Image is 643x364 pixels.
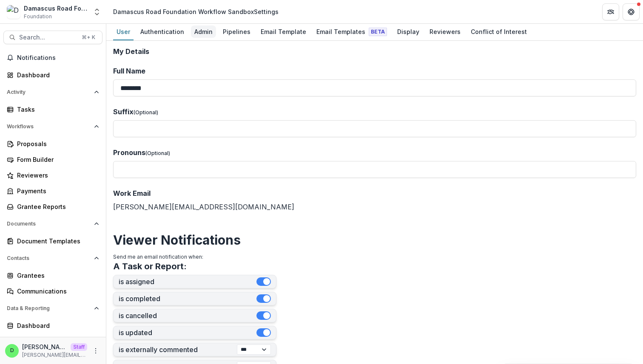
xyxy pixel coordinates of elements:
[191,24,216,40] a: Admin
[257,24,310,40] a: Email Template
[110,6,282,18] nav: breadcrumb
[113,48,636,56] h2: My Details
[3,319,102,333] a: Dashboard
[3,51,102,65] button: Notifications
[3,184,102,198] a: Payments
[17,271,96,280] div: Grantees
[119,346,237,354] label: is externally commented
[602,3,619,20] button: Partners
[219,24,254,40] a: Pipelines
[24,4,88,13] div: Damascus Road Foundation Workflow Sandbox
[134,109,158,116] span: (Optional)
[7,305,91,311] span: Data & Reporting
[119,295,256,303] label: is completed
[24,13,52,20] span: Foundation
[113,67,145,75] span: Full Name
[426,25,464,38] div: Reviewers
[7,255,91,261] span: Contacts
[3,152,102,166] a: Form Builder
[3,268,102,282] a: Grantees
[22,342,67,351] p: [PERSON_NAME]
[3,120,102,133] button: Open Workflows
[113,7,279,16] div: Damascus Road Foundation Workflow Sandbox Settings
[257,25,310,38] div: Email Template
[191,25,216,38] div: Admin
[80,33,97,42] div: ⌘ + K
[3,284,102,298] a: Communications
[623,3,640,20] button: Get Help
[369,28,387,36] span: Beta
[3,68,102,82] a: Dashboard
[394,24,423,40] a: Display
[313,24,390,40] a: Email Templates Beta
[17,186,96,195] div: Payments
[3,234,102,248] a: Document Templates
[113,254,203,260] span: Send me an email notification when:
[137,25,188,38] div: Authentication
[3,168,102,182] a: Reviewers
[119,329,256,337] label: is updated
[113,232,636,248] h2: Viewer Notifications
[10,348,14,353] div: Divyansh
[17,54,99,62] span: Notifications
[19,34,77,41] span: Search...
[145,150,170,156] span: (Optional)
[17,237,96,245] div: Document Templates
[113,261,187,271] h3: A Task or Report:
[467,25,530,38] div: Conflict of Interest
[3,85,102,99] button: Open Activity
[426,24,464,40] a: Reviewers
[3,302,102,315] button: Open Data & Reporting
[17,321,96,330] div: Dashboard
[7,89,91,95] span: Activity
[7,124,91,130] span: Workflows
[113,189,151,198] span: Work Email
[3,31,102,44] button: Search...
[17,287,96,296] div: Communications
[113,24,134,40] a: User
[313,25,390,38] div: Email Templates
[17,171,96,180] div: Reviewers
[71,343,87,351] p: Staff
[394,25,423,38] div: Display
[17,155,96,164] div: Form Builder
[17,202,96,211] div: Grantee Reports
[113,25,134,38] div: User
[3,137,102,151] a: Proposals
[113,148,145,157] span: Pronouns
[113,107,134,116] span: Suffix
[113,188,636,212] div: [PERSON_NAME][EMAIL_ADDRESS][DOMAIN_NAME]
[3,334,102,348] a: Data Report
[91,346,101,356] button: More
[7,5,20,19] img: Damascus Road Foundation Workflow Sandbox
[91,3,103,20] button: Open entity switcher
[7,221,91,227] span: Documents
[17,71,96,79] div: Dashboard
[219,25,254,38] div: Pipelines
[17,139,96,148] div: Proposals
[22,351,87,359] p: [PERSON_NAME][EMAIL_ADDRESS][DOMAIN_NAME]
[3,251,102,265] button: Open Contacts
[119,312,256,320] label: is cancelled
[3,200,102,214] a: Grantee Reports
[119,278,256,286] label: is assigned
[17,105,96,114] div: Tasks
[137,24,188,40] a: Authentication
[3,102,102,116] a: Tasks
[3,217,102,231] button: Open Documents
[467,24,530,40] a: Conflict of Interest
